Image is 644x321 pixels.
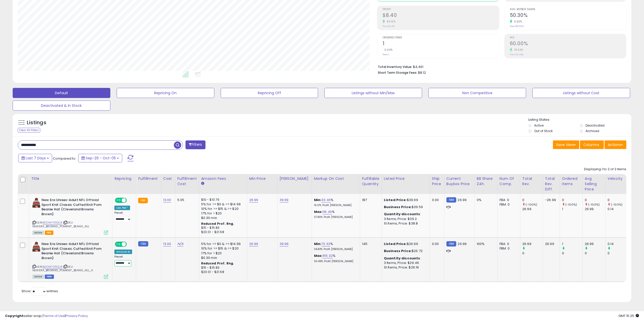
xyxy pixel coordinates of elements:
[458,241,467,246] span: 26.99
[585,251,605,256] div: 0
[201,256,243,260] div: $0.30 min
[500,198,516,202] div: FBA: 0
[177,241,183,246] a: N/A
[446,241,456,246] small: FBM
[314,204,356,207] p: 16.12% Profit [PERSON_NAME]
[138,176,159,181] div: Fulfillment
[585,198,605,202] div: 0
[384,221,426,226] div: 10 Items, Price: $38.8
[314,209,323,214] b: Max:
[384,205,412,209] b: Business Price:
[510,12,626,19] h2: 50.30%
[585,207,605,211] div: 26.99
[384,197,407,202] b: Listed Price:
[114,211,132,223] div: Preset:
[78,154,122,162] button: Sep-29 - Oct-05
[177,176,197,187] div: Fulfillment Cost
[500,242,516,246] div: FBA: 0
[418,70,426,75] span: $8.12
[32,242,108,278] div: ASIN:
[32,198,40,208] img: 51bhgZyffpL._SL40_.jpg
[314,253,323,258] b: Max:
[314,254,356,263] div: %
[384,265,426,270] div: 10 Items, Price: $26.19
[32,242,40,252] img: 51bhgZyffpL._SL40_.jpg
[384,217,426,221] div: 3 Items, Price: $39.2
[432,242,440,246] div: 0.00
[522,198,543,202] div: 0
[562,251,583,256] div: 0
[608,207,628,211] div: 0.14
[605,140,626,149] button: Actions
[528,117,631,122] p: Listing States:
[221,88,318,98] button: Repricing Off
[378,65,412,69] b: Total Inventory Value:
[362,176,380,187] div: Fulfillable Quantity
[114,255,132,266] div: Preset:
[428,88,526,98] button: Non Competitive
[384,176,428,181] div: Listed Price
[314,198,356,207] div: %
[201,270,243,274] div: $20.01 - $21.68
[43,220,62,225] a: B0DMY39QL8
[5,313,24,318] strong: Copyright
[458,197,467,202] span: 26.99
[138,198,148,203] small: FBA
[534,123,544,128] label: Active
[13,101,110,111] button: Deactivated & In Stock
[378,63,622,69] li: $4,461
[532,88,630,98] button: Listings without Cost
[32,265,93,272] span: | SKU: NEWERA_BROWNS_POMKNIT_BEANIE_NLL_K
[384,212,420,216] b: Quantity discounts
[280,197,289,203] a: 39.99
[163,197,171,203] a: 13.00
[177,198,195,202] div: 5.05
[201,202,243,207] div: 5% for >= $0 & <= $14.99
[163,176,173,181] div: Cost
[18,154,52,162] button: Last 7 Days
[432,176,442,187] div: Ship Price
[43,313,65,318] a: Terms of Use
[31,176,110,181] div: Title
[562,176,580,187] div: Ordered Items
[163,241,171,246] a: 13.00
[314,242,356,251] div: %
[588,203,600,207] small: (-100%)
[249,197,258,203] a: 26.99
[201,211,243,216] div: 17% for > $20
[512,48,523,52] small: 79.32%
[378,70,417,75] b: Short Term Storage Fees:
[22,289,58,293] span: Show: entries
[314,241,322,246] b: Min:
[201,226,243,230] div: $15 - $15.83
[383,48,393,52] small: 0.00%
[384,256,426,261] div: :
[383,36,499,39] span: Ordered Items
[562,207,583,211] div: 1
[312,174,360,194] th: The percentage added to the cost of goods (COGS) that forms the calculator for Min & Max prices.
[477,176,495,187] div: BB Share 24h.
[138,241,148,246] small: FBM
[608,198,628,202] div: 0
[385,20,396,23] small: 93.10%
[66,313,88,318] a: Privacy Policy
[500,246,516,251] div: FBM: 0
[201,230,243,234] div: $20.01 - $21.68
[43,265,62,269] a: B0DMY39QL8
[86,156,116,161] span: Sep-29 - Oct-05
[115,242,122,246] span: ON
[384,241,407,246] b: Listed Price:
[383,8,499,11] span: Profit
[384,212,426,216] div: :
[500,202,516,207] div: FBM: 0
[608,242,628,246] div: 0.14
[321,197,331,203] a: 33.46
[565,203,577,207] small: (-100%)
[545,242,556,246] div: 26.99
[446,197,456,203] small: FBM
[618,313,639,318] span: 2025-10-13 15:25 GMT
[383,12,499,19] h2: $8.40
[201,176,245,181] div: Amazon Fees
[32,275,44,279] span: All listings currently available for purchase on Amazon
[115,198,122,203] span: ON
